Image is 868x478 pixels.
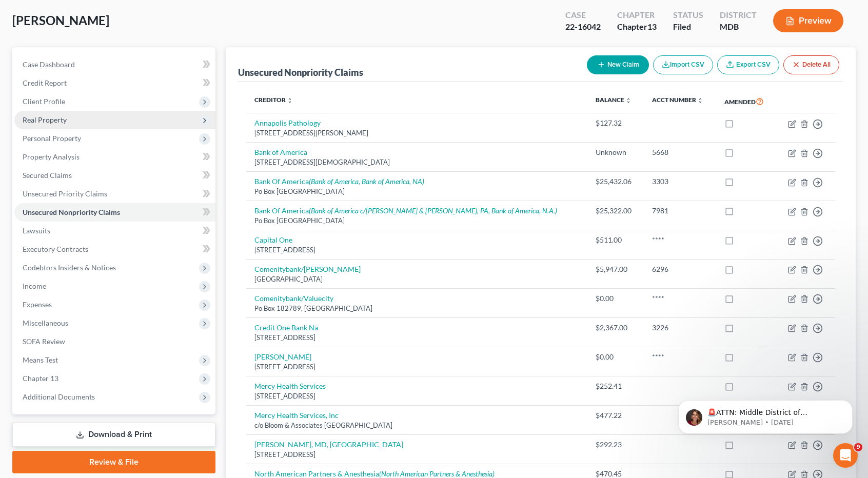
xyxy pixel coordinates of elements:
iframe: Intercom notifications message [663,379,868,450]
div: $25,322.00 [596,206,635,216]
div: $511.00 [596,235,635,245]
div: $5,947.00 [596,264,635,274]
div: [STREET_ADDRESS] [254,245,579,255]
div: $25,432.06 [596,176,635,187]
a: Secured Claims [14,166,215,185]
a: Unsecured Priority Claims [14,185,215,203]
div: Chapter [617,21,657,33]
span: Chapter 13 [23,374,58,383]
div: c/o Bloom & Associates [GEOGRAPHIC_DATA] [254,421,579,430]
a: [PERSON_NAME] [254,352,311,361]
span: [PERSON_NAME] [12,13,109,28]
div: Case [565,9,601,21]
a: [PERSON_NAME], MD, [GEOGRAPHIC_DATA] [254,440,403,449]
span: Property Analysis [23,152,80,161]
a: Creditor unfold_more [254,96,293,104]
span: Client Profile [23,97,65,106]
i: (Bank of America, Bank of America, NA) [309,177,424,186]
div: Po Box [GEOGRAPHIC_DATA] [254,216,579,226]
a: Case Dashboard [14,55,215,74]
div: MDB [720,21,757,33]
div: District [720,9,757,21]
div: 22-16042 [565,21,601,33]
span: Unsecured Nonpriority Claims [23,208,120,216]
span: Miscellaneous [23,318,68,327]
div: $127.32 [596,118,635,128]
a: North American Partners & Anesthesia(North American Partners & Anesthesia) [254,469,495,478]
div: $0.00 [596,293,635,304]
span: Codebtors Insiders & Notices [23,263,116,272]
a: Balance unfold_more [596,96,632,104]
div: Status [673,9,703,21]
span: 9 [854,443,862,451]
i: (Bank of America c/[PERSON_NAME] & [PERSON_NAME], PA, Bank of America, N.A.) [309,206,557,215]
div: [STREET_ADDRESS][PERSON_NAME] [254,128,579,138]
div: [STREET_ADDRESS] [254,362,579,372]
span: Income [23,282,46,290]
a: Unsecured Nonpriority Claims [14,203,215,222]
span: Expenses [23,300,52,309]
th: Amended [716,90,776,113]
a: Bank Of America(Bank of America c/[PERSON_NAME] & [PERSON_NAME], PA, Bank of America, N.A.) [254,206,557,215]
a: Lawsuits [14,222,215,240]
i: unfold_more [287,97,293,104]
iframe: Intercom live chat [833,443,858,468]
div: 6296 [652,264,708,274]
a: Bank Of America(Bank of America, Bank of America, NA) [254,177,424,186]
div: Unsecured Nonpriority Claims [238,66,363,78]
div: [GEOGRAPHIC_DATA] [254,274,579,284]
span: Secured Claims [23,171,72,180]
div: Po Box [GEOGRAPHIC_DATA] [254,187,579,196]
div: [STREET_ADDRESS][DEMOGRAPHIC_DATA] [254,157,579,167]
div: 3303 [652,176,708,187]
a: Credit One Bank Na [254,323,318,332]
a: Capital One [254,235,292,244]
div: [STREET_ADDRESS] [254,391,579,401]
div: $477.22 [596,410,635,421]
div: Unknown [596,147,635,157]
div: $2,367.00 [596,323,635,333]
div: [STREET_ADDRESS] [254,333,579,343]
div: $252.41 [596,381,635,391]
a: Comenitybank/[PERSON_NAME] [254,265,361,273]
div: $0.00 [596,352,635,362]
span: Executory Contracts [23,245,88,253]
div: $292.23 [596,440,635,450]
div: [STREET_ADDRESS] [254,450,579,460]
span: Additional Documents [23,392,95,401]
button: Preview [773,9,843,32]
div: 3226 [652,323,708,333]
a: Export CSV [717,55,779,74]
a: Download & Print [12,423,215,447]
i: (North American Partners & Anesthesia) [379,469,495,478]
a: Credit Report [14,74,215,92]
a: Acct Number unfold_more [652,96,703,104]
span: Real Property [23,115,67,124]
a: Mercy Health Services [254,382,326,390]
span: Credit Report [23,78,67,87]
a: Comenitybank/Valuecity [254,294,333,303]
i: unfold_more [625,97,632,104]
span: SOFA Review [23,337,65,346]
a: Property Analysis [14,148,215,166]
button: Delete All [783,55,839,74]
span: Unsecured Priority Claims [23,189,107,198]
a: Review & File [12,451,215,473]
div: Po Box 182789, [GEOGRAPHIC_DATA] [254,304,579,313]
a: SOFA Review [14,332,215,351]
span: Means Test [23,355,58,364]
a: Mercy Health Services, Inc [254,411,339,420]
div: Filed [673,21,703,33]
div: 5668 [652,147,708,157]
a: Bank of America [254,148,307,156]
a: Annapolis Pathology [254,118,321,127]
span: 13 [647,22,657,31]
i: unfold_more [697,97,703,104]
button: Import CSV [653,55,713,74]
span: Case Dashboard [23,60,75,69]
span: Lawsuits [23,226,50,235]
button: New Claim [587,55,649,74]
